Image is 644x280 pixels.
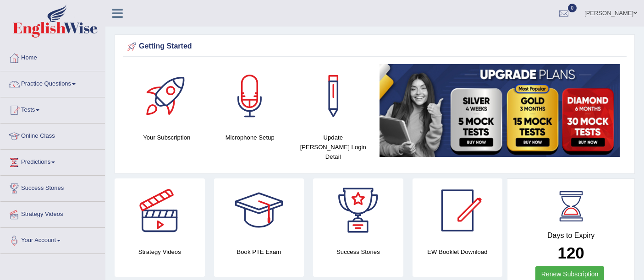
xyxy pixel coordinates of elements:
[0,228,105,251] a: Your Account
[0,45,105,68] a: Home
[380,64,620,157] img: small5.jpg
[557,244,584,262] b: 120
[0,124,105,146] a: Online Class
[0,71,105,94] a: Practice Questions
[214,247,304,257] h4: Book PTE Exam
[313,247,403,257] h4: Success Stories
[517,232,624,240] h4: Days to Expiry
[130,133,204,142] h4: Your Subscription
[568,4,577,12] span: 0
[115,247,205,257] h4: Strategy Videos
[0,202,105,225] a: Strategy Videos
[413,247,503,257] h4: EW Booklet Download
[0,97,105,120] a: Tests
[125,40,624,54] div: Getting Started
[0,150,105,172] a: Predictions
[0,176,105,199] a: Success Stories
[296,133,370,162] h4: Update [PERSON_NAME] Login Detail
[213,133,287,142] h4: Microphone Setup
